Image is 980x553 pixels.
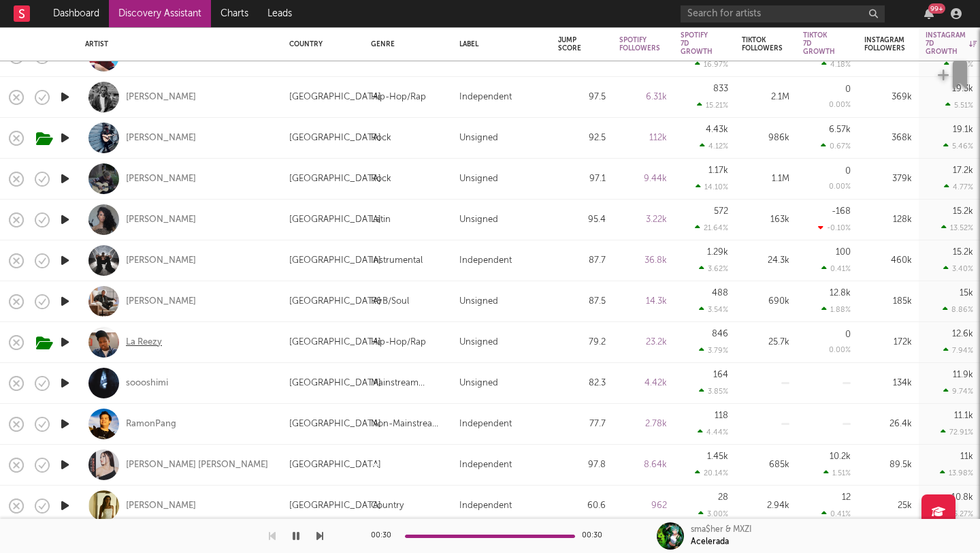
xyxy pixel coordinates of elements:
[953,125,973,134] div: 19.1k
[864,294,912,310] div: 185k
[289,89,381,106] div: [GEOGRAPHIC_DATA]
[459,40,538,48] div: Label
[558,457,606,473] div: 97.8
[832,207,851,216] div: -168
[459,294,498,310] div: Unsigned
[830,289,851,298] div: 12.8k
[960,452,973,461] div: 11k
[619,498,667,514] div: 962
[126,214,196,226] a: [PERSON_NAME]
[558,498,606,514] div: 60.6
[289,253,381,269] div: [GEOGRAPHIC_DATA]
[960,289,973,298] div: 15k
[943,346,973,355] div: 7.94 %
[558,416,606,432] div: 77.7
[691,524,751,536] div: sma$her & MXZI
[943,305,973,314] div: 8.86 %
[371,294,409,310] div: R&B/Soul
[926,31,977,56] div: Instagram 7D Growth
[619,334,667,351] div: 23.2k
[695,60,728,69] div: 16.97 %
[742,36,783,52] div: Tiktok Followers
[126,459,268,471] a: [PERSON_NAME] [PERSON_NAME]
[712,330,728,338] div: 846
[619,212,667,228] div: 3.22k
[829,347,851,354] div: 0.00 %
[85,40,269,48] div: Artist
[864,130,912,146] div: 368k
[943,264,973,273] div: 3.40 %
[845,85,851,94] div: 0
[619,89,667,106] div: 6.31k
[371,416,446,432] div: Non-Mainstream Electronic
[742,457,789,473] div: 685k
[845,167,851,176] div: 0
[864,36,905,52] div: Instagram Followers
[619,253,667,269] div: 36.8k
[558,334,606,351] div: 79.2
[940,469,973,477] div: 13.98 %
[707,452,728,461] div: 1.45k
[126,296,196,308] a: [PERSON_NAME]
[836,248,851,257] div: 100
[695,469,728,477] div: 20.14 %
[459,334,498,351] div: Unsigned
[712,289,728,298] div: 488
[126,418,176,430] a: RamonPang
[558,253,606,269] div: 87.7
[829,101,851,109] div: 0.00 %
[558,171,606,187] div: 97.1
[864,171,912,187] div: 379k
[459,89,512,106] div: Independent
[289,375,381,392] div: [GEOGRAPHIC_DATA]
[289,334,381,351] div: [GEOGRAPHIC_DATA]
[699,305,728,314] div: 3.54 %
[619,294,667,310] div: 14.3k
[941,428,973,437] div: 72.91 %
[951,493,973,502] div: 10.8k
[619,457,667,473] div: 8.64k
[126,336,162,349] div: La Reezy
[459,212,498,228] div: Unsigned
[126,91,196,104] a: [PERSON_NAME]
[821,60,851,69] div: 4.18 %
[558,89,606,106] div: 97.5
[371,89,426,106] div: Hip-Hop/Rap
[821,509,851,518] div: 0.41 %
[952,330,973,338] div: 12.6k
[289,40,350,48] div: Country
[698,428,728,437] div: 4.44 %
[699,264,728,273] div: 3.62 %
[558,375,606,392] div: 82.3
[943,387,973,396] div: 9.74 %
[945,101,973,110] div: 5.51 %
[289,498,381,514] div: [GEOGRAPHIC_DATA]
[371,498,404,514] div: Country
[864,334,912,351] div: 172k
[126,255,196,267] a: [PERSON_NAME]
[697,101,728,110] div: 15.21 %
[944,183,973,191] div: 4.77 %
[941,223,973,232] div: 13.52 %
[371,40,439,48] div: Genre
[459,416,512,432] div: Independent
[864,416,912,432] div: 26.4k
[289,457,381,473] div: [GEOGRAPHIC_DATA]
[708,166,728,175] div: 1.17k
[830,452,851,461] div: 10.2k
[696,183,728,191] div: 14.10 %
[371,528,398,544] div: 00:30
[818,223,851,232] div: -0.10 %
[371,253,423,269] div: Instrumental
[821,142,851,151] div: 0.67 %
[864,375,912,392] div: 134k
[953,166,973,175] div: 17.2k
[954,411,973,420] div: 11.1k
[619,416,667,432] div: 2.78k
[928,3,945,14] div: 99 +
[953,248,973,257] div: 15.2k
